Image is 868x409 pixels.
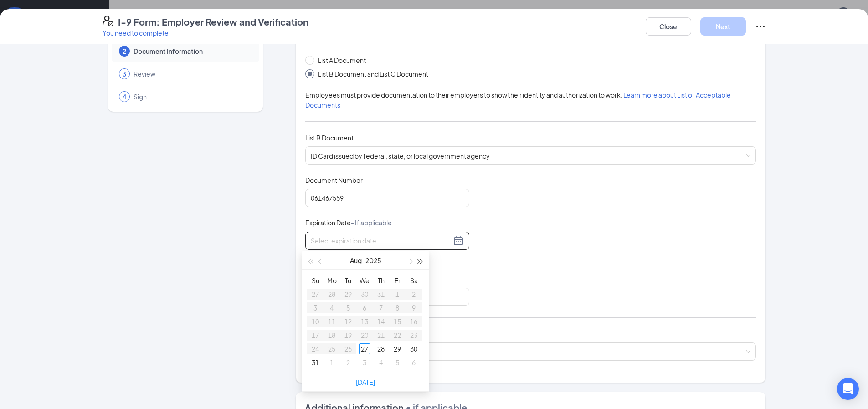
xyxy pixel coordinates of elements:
[314,69,432,79] span: List B Document and List C Document
[123,69,126,78] span: 3
[356,378,375,386] a: [DATE]
[389,274,406,287] th: Fr
[359,343,370,354] div: 27
[646,17,691,36] button: Close
[118,16,308,28] h4: I-9 Form: Employer Review and Verification
[123,47,126,56] span: 2
[340,356,356,369] td: 2025-09-02
[311,236,451,246] input: Select expiration date
[350,251,362,269] button: Aug
[755,21,766,32] svg: Ellipses
[340,274,356,287] th: Tu
[373,274,389,287] th: Th
[365,251,381,269] button: 2025
[134,47,250,56] span: Document Information
[305,176,363,185] span: Document Number
[373,342,389,356] td: 2025-08-28
[389,342,406,356] td: 2025-08-29
[326,357,337,368] div: 1
[305,134,354,142] span: List B Document
[406,274,422,287] th: Sa
[375,343,386,354] div: 28
[392,343,403,354] div: 29
[307,274,324,287] th: Su
[356,356,373,369] td: 2025-09-03
[356,274,373,287] th: We
[324,274,340,287] th: Mo
[343,357,354,368] div: 2
[311,147,750,164] span: ID Card issued by federal, state, or local government agency
[103,28,308,37] p: You need to complete
[324,356,340,369] td: 2025-09-01
[392,357,403,368] div: 5
[314,55,370,65] span: List A Document
[700,17,746,36] button: Next
[389,356,406,369] td: 2025-09-05
[406,342,422,356] td: 2025-08-30
[373,356,389,369] td: 2025-09-04
[305,91,731,109] span: Employees must provide documentation to their employers to show their identity and authorization ...
[359,357,370,368] div: 3
[305,218,392,227] span: Expiration Date
[406,356,422,369] td: 2025-09-06
[408,357,419,368] div: 6
[356,342,373,356] td: 2025-08-27
[123,92,126,101] span: 4
[103,16,113,26] svg: FormI9EVerifyIcon
[134,69,250,78] span: Review
[375,357,386,368] div: 4
[307,356,324,369] td: 2025-08-31
[351,218,392,227] span: - If applicable
[310,357,321,368] div: 31
[837,378,859,400] div: Open Intercom Messenger
[134,92,250,101] span: Sign
[408,343,419,354] div: 30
